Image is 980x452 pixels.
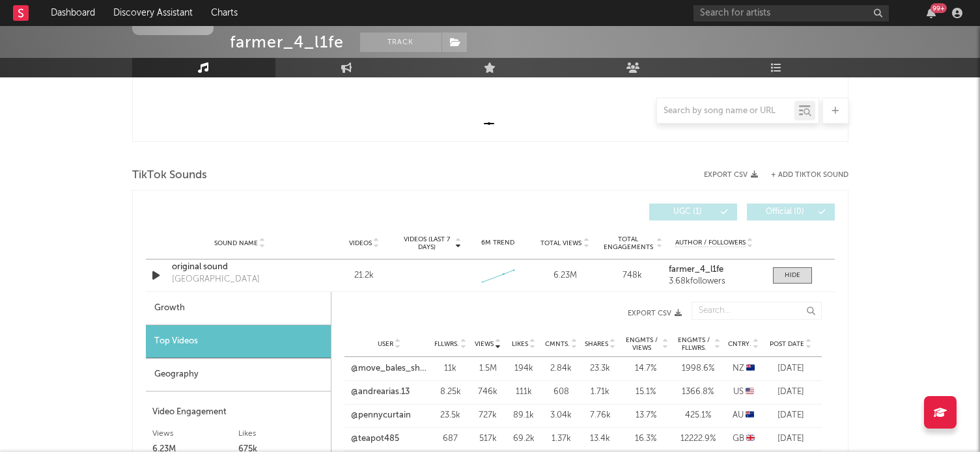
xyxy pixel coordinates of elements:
div: 111k [509,386,539,399]
button: Export CSV [704,171,758,179]
button: Track [360,33,441,52]
a: original sound [172,261,308,274]
span: 🇺🇸 [746,388,754,396]
input: Search by song name or URL [657,106,794,116]
span: Likes [512,340,528,348]
div: 1.37k [545,432,578,445]
div: 3.04k [545,409,578,422]
span: 🇬🇧 [746,434,755,443]
div: 746k [473,386,503,399]
a: farmer_4_l1fe [669,265,759,274]
div: Views [152,426,238,442]
span: Total Views [540,239,581,247]
button: + Add TikTok Sound [758,172,848,179]
span: Videos (last 7 days) [400,235,453,251]
a: @pennycurtain [351,409,411,422]
div: 99 + [931,3,947,13]
strong: farmer_4_l1fe [669,265,723,274]
div: 1.71k [584,386,617,399]
span: Cntry. [728,340,751,348]
span: Engmts / Fllwrs. [675,336,713,352]
div: 425.1 % [675,409,721,422]
div: [DATE] [766,386,815,399]
div: 14.7 % [623,362,669,375]
span: Cmnts. [545,340,570,348]
button: UGC(1) [649,204,737,220]
div: Geography [146,358,331,392]
div: 15.1 % [623,386,669,399]
span: Engmts / Views [623,336,661,352]
div: Likes [238,426,324,442]
div: farmer_4_l1fe [230,33,344,52]
div: GB [727,432,760,445]
div: [GEOGRAPHIC_DATA] [172,273,260,286]
div: 1998.6 % [675,362,721,375]
span: UGC ( 1 ) [658,208,718,216]
div: US [727,386,760,399]
div: 194k [509,362,539,375]
div: 727k [473,409,503,422]
div: Top Videos [146,325,331,358]
div: 13.4k [584,432,617,445]
div: 23.5k [434,409,467,422]
span: Shares [585,340,608,348]
div: 1.5M [473,362,503,375]
div: AU [727,409,760,422]
div: 6.23M [535,269,595,282]
input: Search for artists [693,5,889,21]
span: Total Engagements [602,235,654,251]
div: 6M Trend [468,238,528,248]
div: 748k [602,269,662,282]
div: [DATE] [766,409,815,422]
a: @andrearias.13 [351,386,410,399]
span: Post Date [770,340,804,348]
div: 23.3k [584,362,617,375]
span: Official ( 0 ) [755,208,815,216]
div: NZ [727,362,760,375]
div: Growth [146,292,331,325]
div: [DATE] [766,432,815,445]
span: Views [475,340,494,348]
span: 🇦🇺 [746,411,754,419]
button: + Add TikTok Sound [771,172,848,179]
div: 11k [434,362,467,375]
div: 21.2k [334,269,395,282]
div: 12222.9 % [675,432,721,445]
div: 1366.8 % [675,386,721,399]
a: @teapot485 [351,432,399,445]
span: Sound Name [214,239,258,247]
span: 🇳🇿 [746,364,755,373]
div: 16.3 % [623,432,669,445]
div: 687 [434,432,467,445]
input: Search... [692,302,822,320]
span: User [378,340,393,348]
div: 3.68k followers [669,277,759,286]
button: Export CSV [357,310,682,317]
div: 608 [545,386,578,399]
button: 99+ [927,8,936,18]
span: Fllwrs. [434,340,459,348]
a: @move_bales_shag_[DEMOGRAPHIC_DATA] [351,362,428,375]
div: 7.76k [584,409,617,422]
div: 517k [473,432,503,445]
div: 13.7 % [623,409,669,422]
div: Video Engagement [152,405,324,420]
span: Videos [349,239,372,247]
span: Author / Followers [675,239,746,247]
div: 89.1k [509,409,539,422]
div: 8.25k [434,386,467,399]
div: 2.84k [545,362,578,375]
div: 69.2k [509,432,539,445]
span: TikTok Sounds [132,168,207,183]
div: [DATE] [766,362,815,375]
button: Official(0) [747,204,835,220]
